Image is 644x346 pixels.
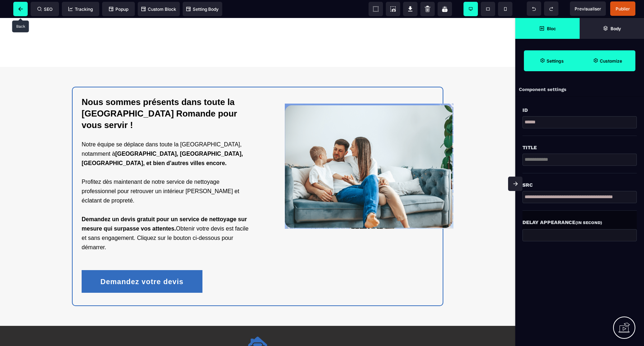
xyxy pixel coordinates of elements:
[570,1,606,16] span: Preview
[522,143,637,152] div: Title
[515,83,644,97] div: Component settings
[522,106,637,114] div: Id
[522,218,637,227] div: Delay Appearance
[580,18,644,39] span: Open Layer Manager
[82,120,254,236] text: Notre équipe se déplace dans toute la [GEOGRAPHIC_DATA], notamment à Profitez dès maintenant de n...
[37,6,52,12] span: SEO
[616,6,630,12] span: Publier
[68,6,93,12] span: Tracking
[82,75,254,117] h2: Nous sommes présents dans toute la [GEOGRAPHIC_DATA] Romande pour vous servir !
[547,58,564,64] strong: Settings
[515,18,580,39] span: Open Blocks
[82,133,245,148] b: [GEOGRAPHIC_DATA], [GEOGRAPHIC_DATA], [GEOGRAPHIC_DATA], et bien d'autres villes encore.
[109,6,128,12] span: Popup
[611,26,621,31] strong: Body
[547,26,556,31] strong: Bloc
[522,181,637,189] div: Src
[524,50,580,71] span: Settings
[575,220,602,225] small: (in second)
[82,252,202,275] button: Demandez votre devis
[186,6,219,12] span: Setting Body
[600,58,622,64] strong: Customize
[285,86,454,211] img: 28688e4c927e6894e2b56d17b978806a_65d34196e6d2a_Plandetravail2-min.png
[386,2,400,16] span: Screenshot
[141,6,176,12] span: Custom Block
[580,50,635,71] span: Open Style Manager
[369,2,383,16] span: View components
[575,6,601,12] span: Previsualiser
[82,198,248,214] b: Demandez un devis gratuit pour un service de nettoyage sur mesure qui surpasse vos attentes.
